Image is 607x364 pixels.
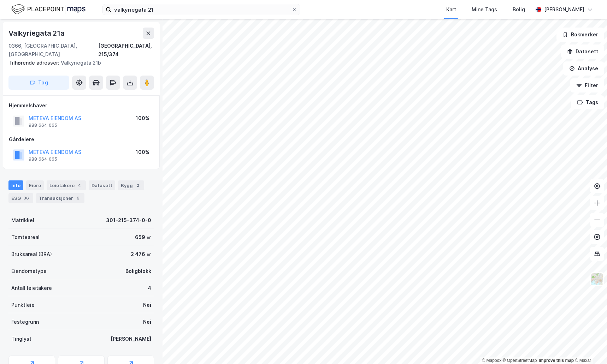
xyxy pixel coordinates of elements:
div: Bygg [118,180,144,190]
input: Søk på adresse, matrikkel, gårdeiere, leietakere eller personer [111,4,291,15]
div: Eiere [26,180,44,190]
div: [GEOGRAPHIC_DATA], 215/374 [98,42,154,59]
div: 100% [136,114,149,123]
div: 659 ㎡ [135,233,151,241]
div: Bruksareal (BRA) [11,250,52,258]
a: Mapbox [482,358,501,363]
div: 988 664 065 [29,156,57,162]
div: Tomteareal [11,233,40,241]
div: 2 476 ㎡ [131,250,151,258]
div: 6 [75,195,82,202]
div: Matrikkel [11,216,34,225]
img: logo.f888ab2527a4732fd821a326f86c7f29.svg [11,3,86,16]
div: Hjemmelshaver [9,101,154,110]
div: [PERSON_NAME] [111,335,151,343]
div: 988 664 065 [29,123,57,128]
div: Transaksjoner [36,193,84,203]
div: Leietakere [47,180,86,190]
button: Tags [571,95,604,109]
div: [PERSON_NAME] [544,5,584,14]
button: Tag [8,76,69,90]
div: 4 [76,182,83,189]
a: OpenStreetMap [503,358,537,363]
button: Filter [570,78,604,93]
div: Gårdeiere [9,135,154,144]
div: 4 [148,284,151,292]
div: 0366, [GEOGRAPHIC_DATA], [GEOGRAPHIC_DATA] [8,42,98,59]
div: 301-215-374-0-0 [106,216,151,225]
a: Improve this map [539,358,574,363]
span: Tilhørende adresser: [8,60,61,66]
div: ESG [8,193,33,203]
div: Nei [143,301,151,309]
div: Bolig [513,5,525,14]
div: Antall leietakere [11,284,52,292]
div: Mine Tags [472,5,497,14]
div: Eiendomstype [11,267,47,275]
div: Tinglyst [11,335,31,343]
a: Maxar [575,358,591,363]
div: Info [8,180,23,190]
div: Valkyriegata 21a [8,28,66,39]
div: Festegrunn [11,318,39,326]
div: Kart [446,5,456,14]
div: Datasett [89,180,115,190]
button: Datasett [561,44,604,59]
div: 100% [136,148,149,156]
div: Nei [143,318,151,326]
button: Bokmerker [556,28,604,42]
div: 2 [134,182,141,189]
img: Z [590,273,604,286]
button: Analyse [563,61,604,76]
div: Valkyriegata 21b [8,59,148,67]
div: Punktleie [11,301,35,309]
div: Boligblokk [125,267,151,275]
div: 36 [22,195,30,202]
